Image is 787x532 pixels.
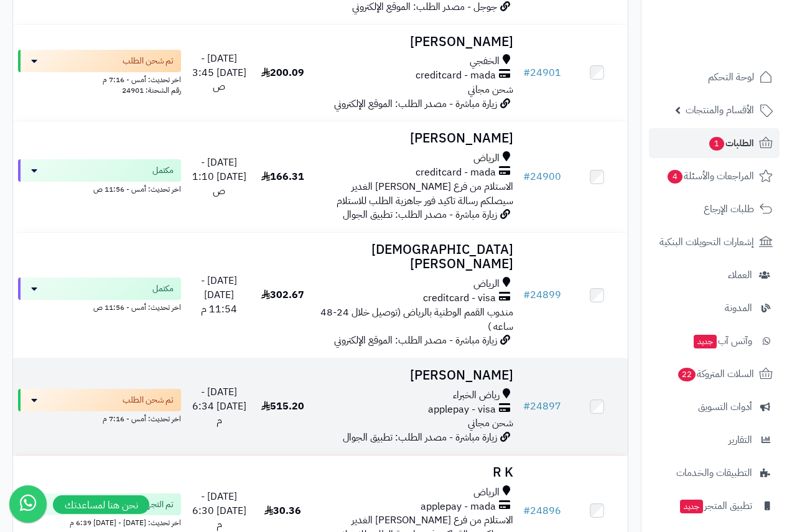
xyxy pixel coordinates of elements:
span: السلات المتروكة [677,365,754,383]
div: اخر تحديث: أمس - 7:16 م [18,72,181,85]
span: الطلبات [708,134,754,152]
span: 302.67 [261,287,304,302]
a: التقارير [649,425,780,455]
span: الرياض [473,277,500,291]
a: إشعارات التحويلات البنكية [649,227,780,257]
a: المدونة [649,293,780,323]
span: زيارة مباشرة - مصدر الطلب: تطبيق الجوال [343,207,497,222]
span: طلبات الإرجاع [704,200,754,218]
span: [DATE] - [DATE] 6:34 م [192,385,246,428]
span: [DATE] - [DATE] 11:54 م [201,273,237,317]
div: اخر تحديث: أمس - 11:56 ص [18,182,181,195]
a: العملاء [649,260,780,290]
span: creditcard - visa [423,291,496,306]
span: زيارة مباشرة - مصدر الطلب: الموقع الإلكتروني [334,333,497,348]
a: لوحة التحكم [649,62,780,92]
span: تم التجهيز [142,498,174,511]
a: تطبيق المتجرجديد [649,491,780,521]
span: جديد [680,500,703,513]
div: اخر تحديث: [DATE] - [DATE] 6:39 م [18,515,181,528]
span: الاستلام من فرع [PERSON_NAME] الغدير سيصلكم رسالة تاكيد فور جاهزية الطلب للاستلام [337,179,513,208]
span: وآتس آب [692,332,752,350]
span: تم شحن الطلب [123,394,174,406]
span: 515.20 [261,399,304,414]
span: 166.31 [261,169,304,184]
span: التطبيقات والخدمات [676,464,752,482]
span: 4 [668,170,682,184]
span: التقارير [729,431,752,449]
span: لوحة التحكم [708,68,754,86]
span: applepay - visa [428,403,496,417]
span: # [523,65,530,80]
span: # [523,169,530,184]
a: أدوات التسويق [649,392,780,422]
span: مكتمل [152,282,174,295]
span: رقم الشحنة: 24901 [122,85,181,96]
span: مكتمل [152,164,174,177]
span: الأقسام والمنتجات [686,101,754,119]
a: التطبيقات والخدمات [649,458,780,488]
span: # [523,287,530,302]
span: الرياض [473,151,500,166]
h3: [DEMOGRAPHIC_DATA][PERSON_NAME] [319,243,513,271]
h3: R K [319,465,513,480]
span: [DATE] - [DATE] 1:10 ص [192,155,246,198]
span: الخفجي [470,54,500,68]
span: الرياض [473,485,500,500]
span: إشعارات التحويلات البنكية [659,233,754,251]
span: 30.36 [264,503,301,518]
span: مندوب القمم الوطنية بالرياض (توصيل خلال 24-48 ساعه ) [320,305,513,334]
h3: [PERSON_NAME] [319,368,513,383]
a: السلات المتروكة22 [649,359,780,389]
span: رياض الخبراء [453,388,500,403]
span: [DATE] - [DATE] 3:45 ص [192,51,246,95]
span: شحن مجاني [468,82,513,97]
a: المراجعات والأسئلة4 [649,161,780,191]
span: العملاء [728,266,752,284]
div: اخر تحديث: أمس - 11:56 ص [18,300,181,313]
span: جديد [694,335,717,348]
span: المدونة [725,299,752,317]
span: زيارة مباشرة - مصدر الطلب: تطبيق الجوال [343,430,497,445]
h3: [PERSON_NAME] [319,131,513,146]
span: 1 [709,137,724,151]
span: تم شحن الطلب [123,55,174,67]
span: شحن مجاني [468,416,513,431]
span: تطبيق المتجر [679,497,752,515]
a: وآتس آبجديد [649,326,780,356]
span: creditcard - mada [416,166,496,180]
span: المراجعات والأسئلة [666,167,754,185]
span: 200.09 [261,65,304,80]
a: #24896 [523,503,561,518]
img: logo-2.png [702,35,775,61]
div: اخر تحديث: أمس - 7:16 م [18,411,181,424]
span: زيارة مباشرة - مصدر الطلب: الموقع الإلكتروني [334,96,497,111]
span: أدوات التسويق [698,398,752,416]
a: طلبات الإرجاع [649,194,780,224]
span: 22 [678,368,696,381]
span: applepay - mada [421,500,496,514]
a: #24899 [523,287,561,302]
span: creditcard - mada [416,68,496,83]
span: # [523,399,530,414]
h3: [PERSON_NAME] [319,35,513,49]
span: # [523,503,530,518]
a: #24900 [523,169,561,184]
a: #24901 [523,65,561,80]
a: الطلبات1 [649,128,780,158]
a: #24897 [523,399,561,414]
